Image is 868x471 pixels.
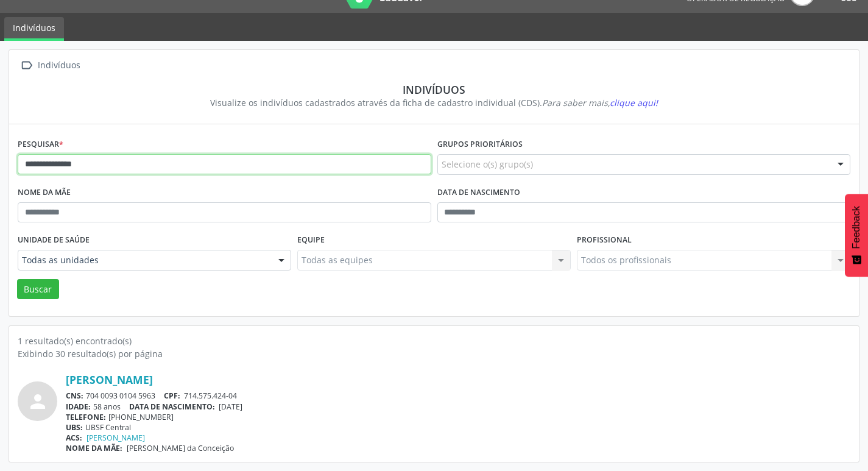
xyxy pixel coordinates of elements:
[86,433,145,443] a: [PERSON_NAME]
[442,158,533,171] span: Selecione o(s) grupo(s)
[845,194,868,277] button: Feedback - Mostrar pesquisa
[66,373,153,386] a: [PERSON_NAME]
[610,97,658,108] span: clique aqui!
[66,402,850,412] div: 58 anos
[184,391,237,401] span: 714.575.424-04
[164,391,180,401] span: CPF:
[66,443,122,453] span: NOME DA MÃE:
[17,279,59,300] button: Buscar
[127,443,234,453] span: [PERSON_NAME] da Conceição
[18,231,90,250] label: Unidade de saúde
[4,17,64,41] a: Indivíduos
[26,83,842,96] div: Indivíduos
[35,57,82,74] div: Indivíduos
[66,412,850,422] div: [PHONE_NUMBER]
[297,231,325,250] label: Equipe
[66,402,91,412] span: IDADE:
[18,57,82,74] a:  Indivíduos
[577,231,632,250] label: Profissional
[22,254,266,266] span: Todas as unidades
[66,433,82,443] span: ACS:
[27,391,49,413] i: person
[851,206,862,249] span: Feedback
[66,422,83,433] span: UBS:
[66,391,850,401] div: 704 0093 0104 5963
[26,96,842,109] div: Visualize os indivíduos cadastrados através da ficha de cadastro individual (CDS).
[129,402,215,412] span: DATA DE NASCIMENTO:
[66,422,850,433] div: UBSF Central
[437,135,523,154] label: Grupos prioritários
[18,183,71,202] label: Nome da mãe
[219,402,242,412] span: [DATE]
[18,347,850,360] div: Exibindo 30 resultado(s) por página
[66,391,83,401] span: CNS:
[437,183,520,202] label: Data de nascimento
[542,97,658,108] i: Para saber mais,
[18,57,35,74] i: 
[66,412,106,422] span: TELEFONE:
[18,135,63,154] label: Pesquisar
[18,335,850,347] div: 1 resultado(s) encontrado(s)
